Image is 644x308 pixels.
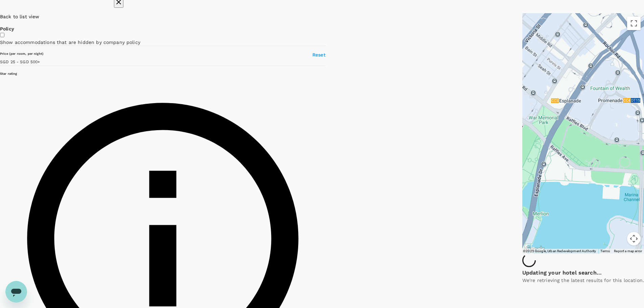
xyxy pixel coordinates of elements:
span: Map data ©2025 Google, Urban Redevelopment Authority [508,249,596,253]
button: Toggle fullscreen view [627,17,641,30]
p: We're retrieving the latest results for this location. [522,277,644,284]
a: Open this area in Google Maps (opens a new window) [524,245,546,254]
span: Reset [312,52,326,57]
img: Google [524,245,546,254]
iframe: Button to launch messaging window [5,281,27,303]
a: Terms (opens in new tab) [600,249,610,253]
a: Report a map error [614,249,642,253]
p: Updating your hotel search... [522,269,644,277]
button: Map camera controls [627,232,641,245]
